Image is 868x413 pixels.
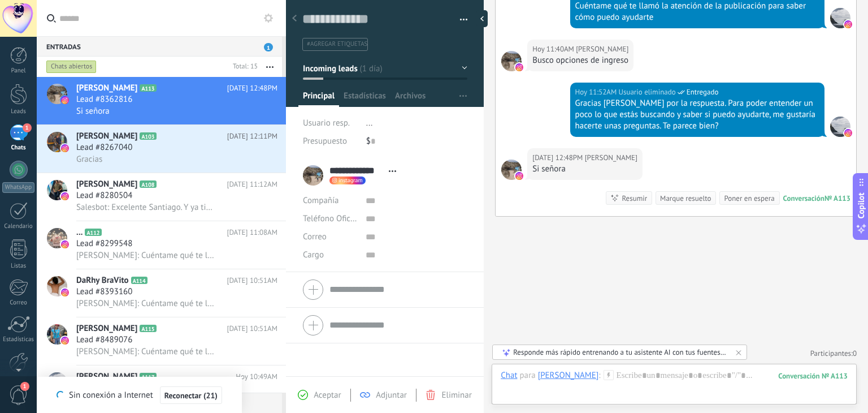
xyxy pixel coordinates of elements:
span: [PERSON_NAME] [76,131,137,142]
span: Principal [303,91,335,107]
span: Entregado [687,87,719,98]
img: instagram.svg [515,63,523,71]
span: A117 [140,373,156,380]
img: instagram.svg [515,172,523,180]
div: Conversación [783,193,824,203]
span: Fercho Forero [585,152,637,164]
span: Lead #8267040 [76,142,132,153]
div: Gracias [PERSON_NAME] por la respuesta. Para poder entender un poco lo que estás buscando y saber... [575,98,819,132]
button: Teléfono Oficina [303,210,357,228]
img: icon [61,240,69,248]
div: WhatsApp [2,182,34,193]
span: #agregar etiquetas [307,40,367,48]
span: Aceptar [314,390,341,401]
span: Lead #8393160 [76,286,132,298]
span: Eliminar [441,390,471,401]
span: Gracias [76,154,102,165]
div: Cargo [303,246,357,264]
span: Si señora [76,106,110,117]
div: Compañía [303,192,357,210]
div: Hoy 11:40AM [532,44,576,55]
div: № A113 [824,193,850,203]
div: Marque resuelto [660,193,711,204]
a: avataricon[PERSON_NAME]A108[DATE] 11:12AMLead #8280504Salesbot: Excelente Santiago. Y ya tienes a... [37,173,286,221]
span: Estadísticas [344,91,386,107]
div: Usuario resp. [303,114,358,132]
span: Usuario resp. [303,118,350,128]
span: Reconectar (21) [164,392,218,399]
span: [PERSON_NAME]: Cuéntame qué te llamó la atención de la publicación para saber cómo puedo ayudarte [76,250,215,261]
span: Usuario eliminado [618,87,675,98]
span: [DATE] 11:08AM [227,227,277,238]
a: avataricon[PERSON_NAME]A113[DATE] 12:48PMLead #8362816Si señora [37,77,286,124]
a: avatariconDaRhy BraVitoA114[DATE] 10:51AMLead #8393160[PERSON_NAME]: Cuéntame qué te llamó la ate... [37,269,286,317]
div: Fercho Forero [538,370,599,380]
img: icon [61,289,69,296]
span: Copilot [856,193,867,219]
span: : [598,370,600,381]
span: [PERSON_NAME]: Cuéntame qué te llamó la atención de la publicación para saber cómo puedo ayudarte [76,298,215,309]
div: Calendario [2,223,35,230]
div: Hoy 11:52AM [575,87,619,98]
div: Listas [2,263,35,270]
span: Archivos [395,91,426,107]
button: Reconectar (21) [160,386,222,405]
img: icon [61,96,69,104]
span: DaRhy BraVito [76,275,129,286]
div: 113 [778,371,848,381]
span: [DATE] 12:11PM [227,131,277,142]
a: Participantes:0 [810,349,857,358]
div: Ocultar [476,10,488,27]
div: Panel [2,67,35,75]
span: Correo [303,231,327,242]
span: [PERSON_NAME] [76,179,137,190]
span: [PERSON_NAME]: Cuéntame qué te llamó la atención de la publicación para saber cómo puedo ayudarte [76,346,215,357]
span: Teléfono Oficina [303,213,362,224]
div: Resumir [622,193,647,204]
span: Adjuntar [376,390,407,401]
span: Lead #8489076 [76,334,132,346]
a: avataricon[PERSON_NAME]A103[DATE] 12:11PMLead #8267040Gracias [37,125,286,173]
span: 1 [264,43,273,51]
span: ... [366,118,373,128]
span: [DATE] 12:48PM [227,83,277,94]
div: Poner en espera [724,193,774,204]
span: A113 [140,84,156,92]
span: Lead #8280504 [76,190,132,201]
div: Entradas [37,36,282,57]
div: Responde más rápido entrenando a tu asistente AI con tus fuentes de datos [513,347,727,357]
a: avataricon...A112[DATE] 11:08AMLead #8299548[PERSON_NAME]: Cuéntame qué te llamó la atención de l... [37,221,286,269]
span: ... [76,227,83,238]
span: A114 [131,277,147,284]
span: Fercho Forero [501,51,522,71]
span: Lead #8299548 [76,238,132,249]
span: 1 [20,382,29,391]
div: Busco opciones de ingreso [532,55,628,66]
img: icon [61,144,69,152]
div: [DATE] 12:48PM [532,152,584,164]
span: [PERSON_NAME] [76,323,137,334]
span: 0 [853,349,857,358]
img: instagram.svg [844,20,852,28]
div: Estadísticas [2,336,35,343]
div: Cuéntame qué te llamó la atención de la publicación para saber cómo puedo ayudarte [575,1,819,23]
span: A108 [140,180,156,188]
span: A115 [140,325,156,332]
div: Presupuesto [303,132,358,150]
span: [DATE] 11:12AM [227,179,277,190]
div: Leads [2,108,35,115]
div: Total: 15 [228,61,258,72]
div: Si señora [532,164,637,175]
a: avataricon[PERSON_NAME]A117Hoy 10:49AMLead #8723102 [37,365,286,413]
span: [PERSON_NAME] [76,371,137,382]
span: instagram [338,178,363,183]
span: Hoy 10:49AM [236,371,277,382]
span: 1 [23,123,32,132]
span: Fercho Forero [576,44,628,55]
div: $ [366,132,467,150]
span: Lead #8362816 [76,94,132,105]
span: A112 [85,229,101,236]
span: Presupuesto [303,136,347,147]
span: Salesbot: Excelente Santiago. Y ya tienes algunas ideas de negocios digitales en los que te gusta... [76,202,215,213]
div: Chats abiertos [46,60,97,74]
